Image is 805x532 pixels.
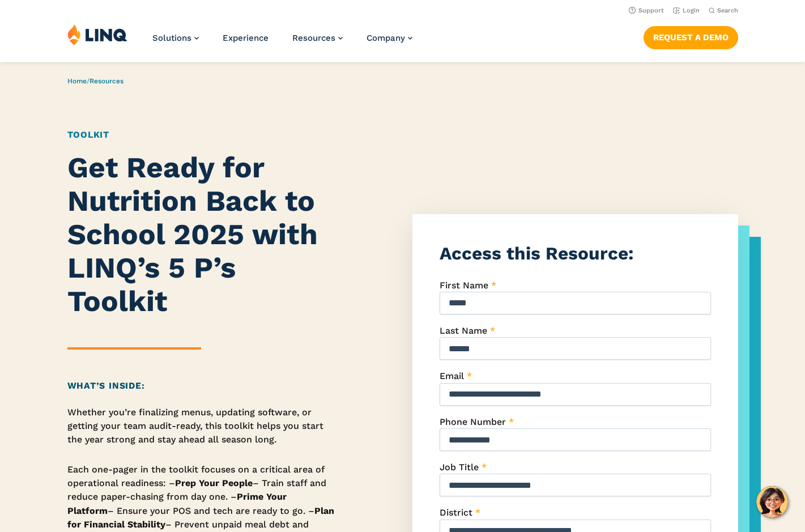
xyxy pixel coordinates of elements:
[367,33,405,43] span: Company
[67,77,87,85] a: Home
[152,24,412,61] nav: Primary Navigation
[67,77,123,85] span: /
[67,379,335,393] h2: What’s Inside:
[440,416,506,427] span: Phone Number
[756,486,788,518] button: Hello, have a question? Let’s chat.
[292,33,335,43] span: Resources
[67,129,110,140] a: Toolkit
[67,24,127,45] img: LINQ | K‑12 Software
[67,491,287,516] strong: Prime Your Platform
[440,325,487,336] span: Last Name
[223,33,269,43] a: Experience
[367,33,412,43] a: Company
[644,26,738,49] a: Request a Demo
[629,7,664,14] a: Support
[292,33,343,43] a: Resources
[67,150,318,318] strong: Get Ready for Nutrition Back to School 2025 with LINQ’s 5 P’s Toolkit
[673,7,700,14] a: Login
[152,33,199,43] a: Solutions
[440,280,488,291] span: First Name
[440,241,710,267] h3: Access this Resource:
[644,24,738,49] nav: Button Navigation
[440,371,464,381] span: Email
[152,33,191,43] span: Solutions
[90,77,123,85] a: Resources
[175,478,253,488] strong: Prep Your People
[440,462,479,473] span: Job Title
[67,406,335,447] p: Whether you’re finalizing menus, updating software, or getting your team audit-ready, this toolki...
[440,507,472,518] span: District
[717,7,738,14] span: Search
[709,6,738,15] button: Open Search Bar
